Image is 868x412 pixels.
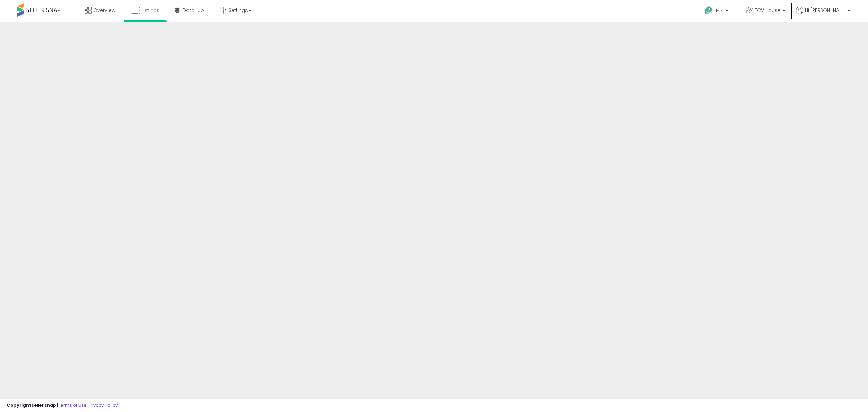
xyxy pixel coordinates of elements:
[704,6,713,15] i: Get Help
[755,7,781,14] span: TCV House
[805,7,846,14] span: Hi [PERSON_NAME]
[183,7,204,14] span: DataHub
[699,1,735,22] a: Help
[796,7,850,22] a: Hi [PERSON_NAME]
[714,8,724,14] span: Help
[93,7,115,14] span: Overview
[142,7,159,14] span: Listings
